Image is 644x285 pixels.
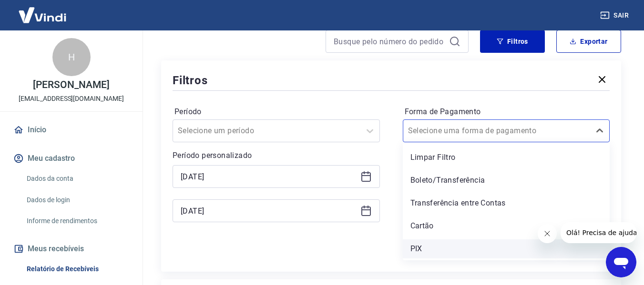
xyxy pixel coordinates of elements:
div: Transferência entre Contas [403,194,610,213]
div: H [52,38,91,76]
input: Data final [181,204,357,218]
p: [EMAIL_ADDRESS][DOMAIN_NAME] [19,94,124,104]
label: Período [174,106,378,118]
button: Sair [598,7,633,24]
a: Informe de rendimentos [23,211,131,231]
label: Forma de Pagamento [405,106,608,118]
iframe: Mensagem da empresa [561,222,636,243]
a: Dados de login [23,190,131,210]
p: [PERSON_NAME] [33,80,109,90]
button: Filtros [480,30,545,53]
input: Busque pelo número do pedido [334,34,445,49]
a: Relatório de Recebíveis [23,259,131,279]
input: Data inicial [181,169,357,184]
iframe: Fechar mensagem [538,224,557,243]
h5: Filtros [173,73,208,88]
div: PIX [403,239,610,258]
div: Limpar Filtro [403,148,610,167]
iframe: Botão para abrir a janela de mensagens [606,247,636,277]
button: Meus recebíveis [11,238,131,259]
a: Início [11,119,131,140]
div: Cartão [403,216,610,236]
button: Exportar [556,30,621,53]
button: Meu cadastro [11,148,131,169]
div: Boleto/Transferência [403,171,610,190]
p: Período personalizado [173,150,380,161]
a: Dados da conta [23,169,131,188]
span: Olá! Precisa de ajuda? [6,7,80,14]
img: Vindi [11,0,73,29]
